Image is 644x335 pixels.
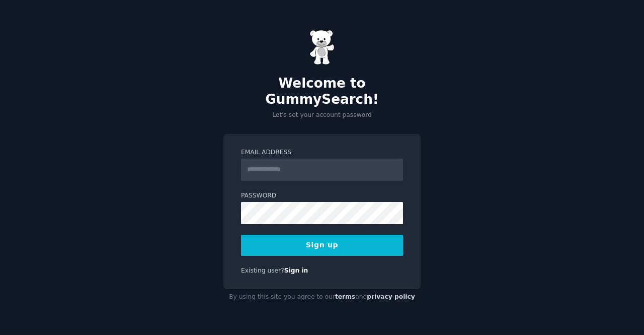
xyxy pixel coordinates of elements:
[223,111,421,120] p: Let's set your account password
[241,148,403,157] label: Email Address
[241,235,403,256] button: Sign up
[241,267,284,274] span: Existing user?
[284,267,308,274] a: Sign in
[241,191,403,200] label: Password
[223,289,421,305] div: By using this site you agree to our and
[367,293,415,300] a: privacy policy
[309,30,335,65] img: Gummy Bear
[223,76,421,107] h2: Welcome to GummySearch!
[335,293,355,300] a: terms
